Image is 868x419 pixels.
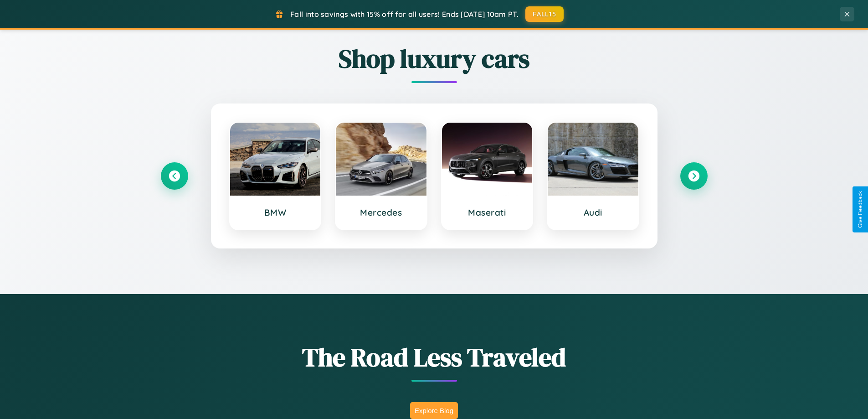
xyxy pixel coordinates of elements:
[239,207,312,218] h3: BMW
[161,340,708,375] h1: The Road Less Traveled
[410,402,458,419] button: Explore Blog
[525,6,564,22] button: FALL15
[557,207,629,218] h3: Audi
[451,207,524,218] h3: Maserati
[345,207,417,218] h3: Mercedes
[857,191,863,228] div: Give Feedback
[290,10,519,19] span: Fall into savings with 15% off for all users! Ends [DATE] 10am PT.
[161,41,708,76] h2: Shop luxury cars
